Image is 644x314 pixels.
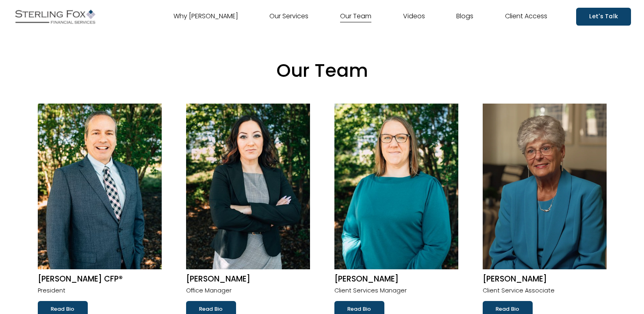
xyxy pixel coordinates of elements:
[186,104,310,269] img: Lisa M. Coello
[334,274,458,284] h2: [PERSON_NAME]
[334,104,458,269] img: Kerri Pait
[505,10,547,23] a: Client Access
[38,274,162,284] h2: [PERSON_NAME] CFP®
[334,286,458,296] p: Client Services Manager
[186,274,310,284] h2: [PERSON_NAME]
[576,8,631,25] a: Let's Talk
[173,10,238,23] a: Why [PERSON_NAME]
[483,286,607,296] p: Client Service Associate
[483,274,607,284] h2: [PERSON_NAME]
[13,6,98,27] img: Sterling Fox Financial Services
[456,10,473,23] a: Blogs
[38,54,607,87] p: Our Team
[269,10,308,23] a: Our Services
[403,10,425,23] a: Videos
[38,286,162,296] p: President
[38,104,162,269] img: Robert W. Volpe CFP®
[186,286,310,296] p: Office Manager
[340,10,371,23] a: Our Team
